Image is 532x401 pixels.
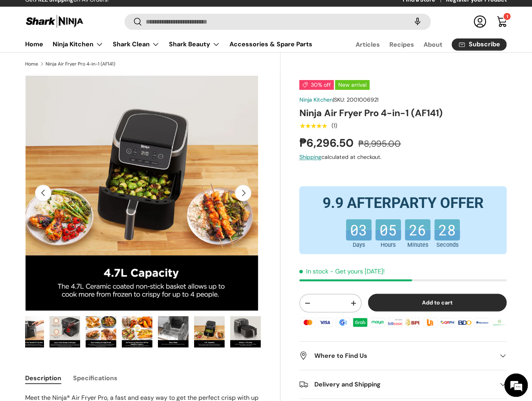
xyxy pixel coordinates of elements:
b: 05 [376,219,401,230]
span: New arrival [335,80,370,90]
summary: Ninja Kitchen [48,36,108,52]
img: bdo [456,317,473,328]
summary: Shark Clean [108,36,164,52]
span: ★★★★★ [299,122,327,130]
span: We're online! [46,99,108,178]
img: Ninja Air Fryer Pro 4-in-1 (AF141) [50,316,80,348]
div: Minimize live chat window [129,4,148,23]
img: Ninja Air Fryer Pro 4-in-1 (AF141) [86,316,116,348]
span: | [333,96,379,103]
a: Recipes [389,37,414,52]
b: 03 [346,219,372,230]
span: 2001006921 [347,96,379,103]
span: In stock [299,267,328,275]
speech-search-button: Search by voice [405,13,430,30]
img: maya [369,317,386,328]
p: - Get yours [DATE]! [330,267,385,275]
button: Description [25,369,61,387]
img: Ninja Air Fryer Pro 4-in-1 (AF141) [13,316,44,348]
span: 30% off [299,80,334,90]
a: Accessories & Spare Parts [229,36,312,52]
a: Subscribe [452,38,507,51]
strong: ₱6,296.50 [299,136,356,150]
h1: Ninja Air Fryer Pro 4-in-1 (AF141) [299,107,507,119]
media-gallery: Gallery Viewer [25,75,261,350]
textarea: Type your message and hit 'Enter' [4,214,150,242]
a: About [424,37,442,52]
img: Ninja Air Fryer Pro 4-in-1 (AF141) [230,316,261,348]
img: master [299,317,317,328]
span: 1 [506,14,508,19]
img: grabpay [352,317,369,328]
button: Specifications [73,369,117,387]
a: Ninja Kitchen [299,96,333,103]
div: Chat with us now [41,44,132,54]
a: Ninja Air Fryer Pro 4-in-1 (AF141) [46,62,115,66]
img: Shark Ninja Philippines [25,14,84,29]
div: 5.0 out of 5.0 stars [299,122,327,129]
img: Ninja Air Fryer Pro 4-in-1 (AF141) [194,316,225,348]
img: Ninja Air Fryer Pro 4-in-1 (AF141) [158,316,189,348]
a: Shipping [299,153,321,160]
h2: Where to Find Us [299,351,494,361]
button: Add to cart [368,294,507,312]
span: Subscribe [469,41,501,47]
div: calculated at checkout. [299,153,507,161]
b: 26 [405,219,431,230]
nav: Breadcrumbs [25,60,281,67]
img: visa [317,317,334,328]
a: Home [25,62,38,66]
span: SKU: [334,96,345,103]
img: Ninja Air Fryer Pro 4-in-1 (AF141) [122,316,152,348]
a: Home [25,36,43,52]
nav: Primary [25,36,312,52]
img: qrph [439,317,456,328]
s: ₱8,995.00 [358,138,401,149]
summary: Where to Find Us [299,342,507,370]
img: landbank [491,317,508,328]
div: (1) [332,123,337,129]
img: billease [387,317,404,328]
h2: Delivery and Shipping [299,380,494,389]
img: bpi [404,317,421,328]
a: Articles [356,37,380,52]
img: gcash [334,317,352,328]
b: 28 [435,219,460,230]
summary: Delivery and Shipping [299,370,507,399]
img: metrobank [474,317,491,328]
summary: Shark Beauty [164,36,225,52]
img: ubp [421,317,438,328]
nav: Secondary [337,36,507,52]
